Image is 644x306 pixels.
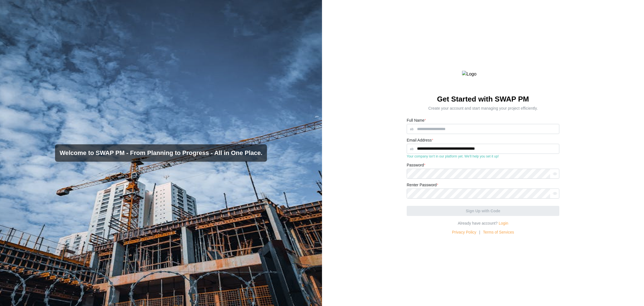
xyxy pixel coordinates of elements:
a: Privacy Policy [452,229,476,236]
div: Your company isn't in our platform yet. We'll help you set it up! [407,154,559,159]
h2: Get Started with SWAP PM [428,94,538,111]
div: Already have account? [458,220,508,227]
a: Terms of Services [483,229,514,236]
a: Login [499,221,508,225]
label: Email Address [407,137,433,143]
h3: Welcome to SWAP PM - From Planning to Progress - All in One Place. [60,149,262,157]
div: | [479,229,480,236]
label: Renter Password [407,182,438,188]
img: Logo [462,71,504,78]
div: Create your account and start managing your project efficiently. [428,105,538,112]
label: Full Name [407,117,426,124]
label: Password [407,162,425,168]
